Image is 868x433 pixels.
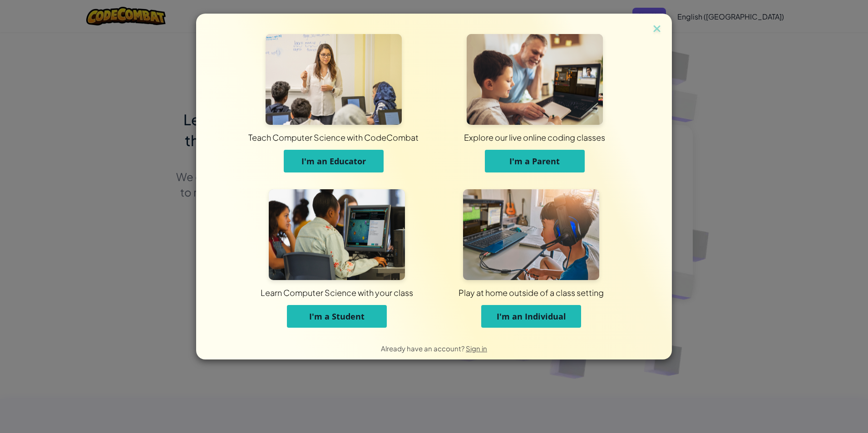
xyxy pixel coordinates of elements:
[287,305,387,328] button: I'm a Student
[308,287,755,298] div: Play at home outside of a class setting
[466,344,487,353] a: Sign in
[301,132,768,143] div: Explore our live online coding classes
[266,34,402,125] img: For Educators
[509,156,560,167] span: I'm a Parent
[481,305,581,328] button: I'm an Individual
[301,156,366,167] span: I'm an Educator
[381,344,466,353] span: Already have an account?
[463,189,599,280] img: For Individuals
[497,311,566,322] span: I'm an Individual
[467,34,603,125] img: For Parents
[309,311,365,322] span: I'm a Student
[284,150,384,172] button: I'm an Educator
[269,189,405,280] img: For Students
[651,23,663,36] img: close icon
[485,150,585,172] button: I'm a Parent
